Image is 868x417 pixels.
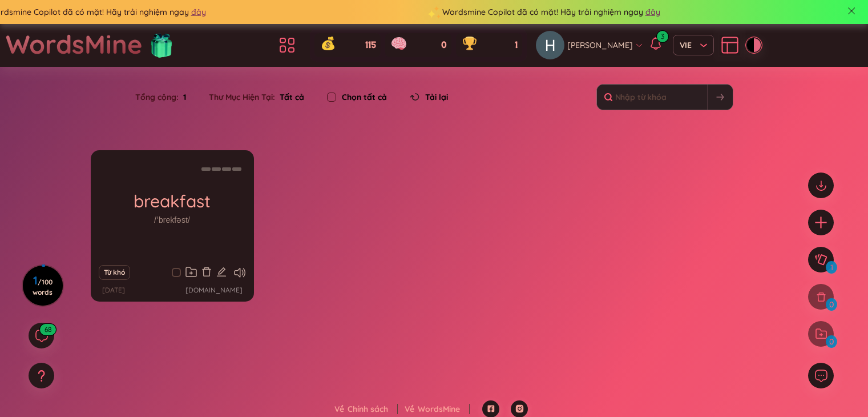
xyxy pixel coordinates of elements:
[150,27,173,62] img: flashSalesIcon.a7f4f837.png
[661,32,664,41] span: 3
[567,39,633,51] span: [PERSON_NAME]
[515,39,518,51] span: 1
[814,215,828,230] span: plus
[536,31,567,59] a: avatar
[45,325,48,334] span: 6
[191,6,206,18] span: đây
[99,265,130,280] button: Từ khó
[48,325,51,334] span: 8
[33,278,53,296] span: / 100 words
[441,39,447,51] span: 0
[102,285,125,296] p: [DATE]
[348,404,398,414] a: Chính sách
[135,85,197,109] div: Tổng cộng :
[201,264,212,280] button: delete
[201,267,212,277] span: delete
[418,404,470,414] a: WordsMine
[197,85,316,109] div: Thư Mục Hiện Tại :
[6,24,143,65] a: WordsMine
[185,285,243,296] a: [DOMAIN_NAME]
[680,39,707,51] span: VIE
[91,191,254,211] h1: breakfast
[597,85,708,110] input: Nhập từ khóa
[334,403,398,415] div: Về
[154,214,190,226] h1: /ˈbrekfəst/
[40,324,56,335] sup: 68
[657,31,668,42] sup: 3
[405,403,470,415] div: Về
[216,264,227,280] button: edit
[216,267,227,277] span: edit
[30,276,55,296] h3: 1
[342,91,387,103] label: Chọn tất cả
[645,6,660,18] span: đây
[425,91,448,103] span: Tải lại
[179,91,186,103] span: 1
[365,39,376,51] span: 115
[536,31,564,59] img: avatar
[275,92,304,102] span: Tất cả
